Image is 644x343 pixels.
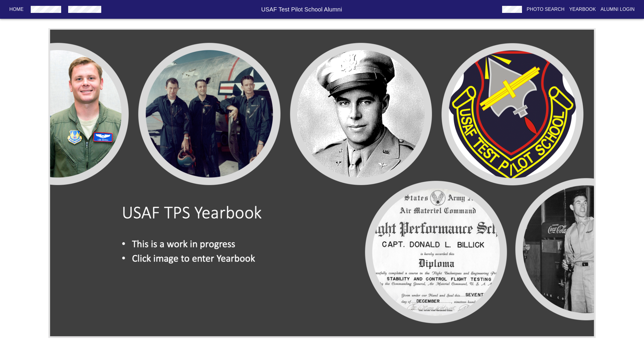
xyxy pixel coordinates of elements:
[9,6,24,13] p: Home
[527,6,565,13] p: Photo Search
[598,4,637,15] button: Alumni Login
[601,6,635,13] p: Alumni Login
[104,5,500,14] h6: USAF Test Pilot School Alumni
[524,4,567,15] button: Photo Search
[567,4,598,15] button: Yearbook
[48,28,596,338] img: yearbook-collage
[7,4,26,15] button: Home
[569,6,596,13] p: Yearbook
